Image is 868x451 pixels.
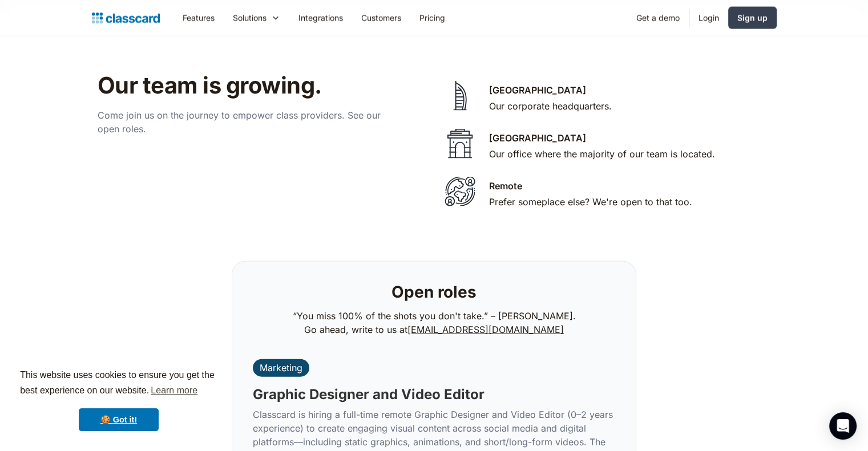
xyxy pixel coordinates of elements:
[489,83,586,97] div: [GEOGRAPHIC_DATA]
[627,5,689,31] a: Get a demo
[410,5,454,31] a: Pricing
[407,324,564,335] a: [EMAIL_ADDRESS][DOMAIN_NAME]
[489,179,522,193] div: Remote
[829,412,857,440] div: Open Intercom Messenger
[352,5,410,31] a: Customers
[293,309,576,336] p: “You miss 100% of the shots you don't take.” – [PERSON_NAME]. Go ahead, write to us at
[489,99,612,113] div: Our corporate headquarters.
[253,386,485,403] h3: Graphic Designer and Video Editor
[728,7,777,29] a: Sign up
[224,5,289,31] div: Solutions
[489,195,692,209] div: Prefer someplace else? We're open to that too.
[98,72,460,99] h2: Our team is growing.
[92,10,160,26] a: home
[289,5,352,31] a: Integrations
[737,12,768,24] div: Sign up
[689,5,728,31] a: Login
[391,282,477,302] h2: Open roles
[9,357,228,442] div: cookieconsent
[233,12,267,24] div: Solutions
[489,131,586,145] div: [GEOGRAPHIC_DATA]
[20,368,217,399] span: This website uses cookies to ensure you get the best experience on our website.
[260,362,302,373] div: Marketing
[489,147,715,161] div: Our office where the majority of our team is located.
[149,382,199,399] a: learn more about cookies
[98,108,394,136] p: Come join us on the journey to empower class providers. See our open roles.
[173,5,224,31] a: Features
[79,408,159,431] a: dismiss cookie message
